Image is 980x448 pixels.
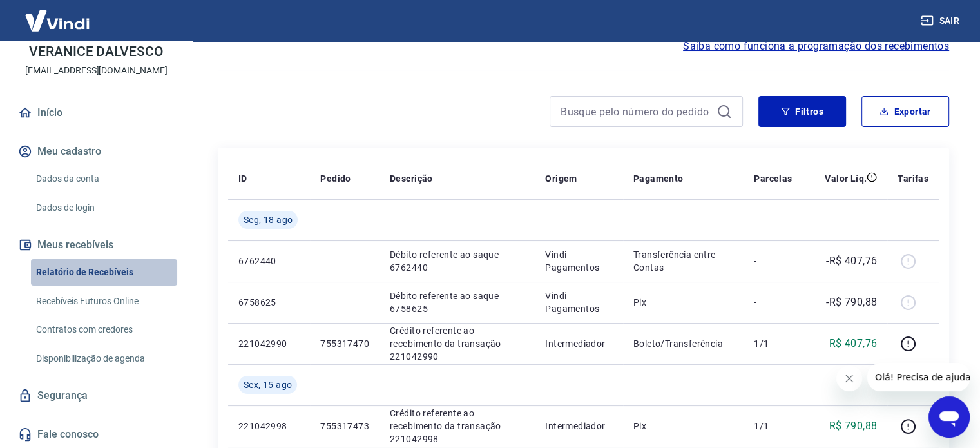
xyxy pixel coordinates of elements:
p: R$ 790,88 [829,418,878,434]
p: Crédito referente ao recebimento da transação 221042990 [390,324,524,363]
a: Dados da conta [31,166,177,192]
iframe: Mensagem da empresa [867,363,970,391]
p: Débito referente ao saque 6762440 [390,248,524,274]
p: 6758625 [238,296,300,309]
p: Boleto/Transferência [633,337,734,350]
a: Relatório de Recebíveis [31,259,177,286]
p: VERANICE DALVESCO [29,45,164,59]
p: Débito referente ao saque 6758625 [390,289,524,315]
p: 6762440 [238,255,300,268]
p: Pedido [320,172,351,185]
p: 221042998 [238,420,300,433]
button: Meu cadastro [15,137,177,166]
a: Recebíveis Futuros Online [31,288,177,315]
a: Dados de login [31,195,177,221]
p: Pagamento [633,172,684,185]
p: 755317473 [320,420,369,433]
p: - [754,255,792,268]
p: Parcelas [754,172,792,185]
p: Crédito referente ao recebimento da transação 221042998 [390,407,524,445]
p: -R$ 407,76 [826,253,877,269]
p: Intermediador [545,420,613,433]
p: -R$ 790,88 [826,295,877,310]
p: Descrição [390,172,433,185]
a: Segurança [15,382,177,410]
p: Valor Líq. [825,172,867,185]
iframe: Fechar mensagem [836,365,862,391]
p: R$ 407,76 [829,336,878,351]
span: Olá! Precisa de ajuda? [8,9,108,19]
p: Intermediador [545,337,613,350]
iframe: Botão para abrir a janela de mensagens [928,396,970,438]
a: Início [15,99,177,127]
button: Filtros [758,96,846,127]
p: Pix [633,420,734,433]
button: Meus recebíveis [15,231,177,259]
a: Contratos com credores [31,317,177,343]
p: ID [238,172,247,185]
p: Vindi Pagamentos [545,289,613,315]
p: Pix [633,296,734,309]
p: 1/1 [754,420,792,433]
p: Vindi Pagamentos [545,248,613,274]
p: - [754,296,792,309]
p: 755317470 [320,337,369,350]
a: Saiba como funciona a programação dos recebimentos [683,39,949,54]
p: Transferência entre Contas [633,248,734,274]
span: Seg, 18 ago [244,213,293,226]
p: Tarifas [898,172,928,185]
button: Sair [918,9,965,33]
a: Disponibilização de agenda [31,346,177,372]
button: Exportar [861,96,949,127]
p: Origem [545,172,577,185]
p: [EMAIL_ADDRESS][DOMAIN_NAME] [25,64,168,77]
span: Sex, 15 ago [244,378,292,391]
p: 1/1 [754,337,792,350]
img: Vindi [15,1,99,40]
p: 221042990 [238,337,300,350]
input: Busque pelo número do pedido [561,102,711,121]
